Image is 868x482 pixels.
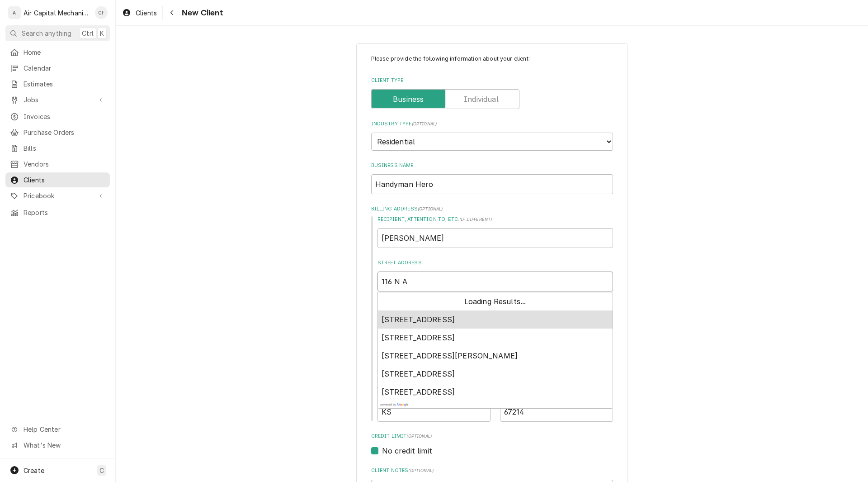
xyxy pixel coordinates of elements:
span: Pricebook [24,191,92,200]
a: Go to Jobs [5,92,110,107]
label: Business Name [371,162,613,169]
a: Estimates [5,76,110,91]
div: Client Type [371,77,613,109]
label: Client Type [371,77,613,84]
button: Search anythingCtrlK [5,25,110,41]
span: Search anything [22,29,71,38]
label: Credit Limit [371,433,613,440]
div: Business Name [371,162,613,194]
a: Clients [5,172,110,187]
span: ( optional ) [412,121,437,126]
span: Vendors [24,159,105,169]
div: Street Address [377,259,613,291]
span: New Client [179,7,223,19]
span: (optional) [406,434,432,439]
span: Ctrl [82,29,94,38]
a: Home [5,45,110,60]
span: What's New [24,440,104,450]
span: Create [24,467,44,474]
div: Credit Limit [371,433,613,456]
a: Purchase Orders [5,125,110,140]
img: powered_by_google_on_white_hdpi.png [380,403,409,406]
a: Invoices [5,109,110,124]
span: Clients [24,175,105,185]
button: Navigate back [165,5,179,20]
span: Estimates [24,79,105,89]
span: Clients [136,8,157,18]
a: Clients [118,5,160,20]
span: ( optional ) [408,468,434,473]
span: Home [24,48,105,57]
div: A [8,6,21,19]
div: Industry Type [371,120,613,151]
div: Recipient, Attention To, etc. [377,216,613,248]
span: Reports [24,208,105,217]
span: ( optional ) [418,206,443,211]
a: Go to Pricebook [5,188,110,203]
span: Help Center [24,425,104,434]
a: Calendar [5,61,110,76]
label: Street Address [377,259,613,267]
a: Go to Help Center [5,422,110,437]
span: [STREET_ADDRESS][PERSON_NAME] [382,351,518,360]
span: Jobs [24,95,92,105]
a: Bills [5,141,110,156]
div: Loading Results... [378,292,613,310]
span: Bills [24,143,105,153]
span: [STREET_ADDRESS] [382,315,455,324]
span: Purchase Orders [24,128,105,137]
label: Billing Address [371,205,613,213]
div: Billing Address [371,205,613,422]
label: Client Notes [371,467,613,474]
label: Industry Type [371,120,613,128]
span: Invoices [24,112,105,121]
a: Go to What's New [5,438,110,453]
div: Air Capital Mechanical [24,8,90,18]
label: Recipient, Attention To, etc. [377,216,613,223]
span: ( if different ) [459,217,492,222]
span: [STREET_ADDRESS] [382,333,455,342]
label: No credit limit [382,445,432,456]
span: K [100,29,104,38]
a: Reports [5,205,110,220]
div: Charles Faure's Avatar [95,6,108,19]
span: Calendar [24,63,105,73]
span: [STREET_ADDRESS] [382,369,455,378]
a: Vendors [5,157,110,172]
span: C [99,466,104,475]
div: CF [95,6,108,19]
span: [STREET_ADDRESS] [382,387,455,396]
p: Please provide the following information about your client: [371,55,613,63]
